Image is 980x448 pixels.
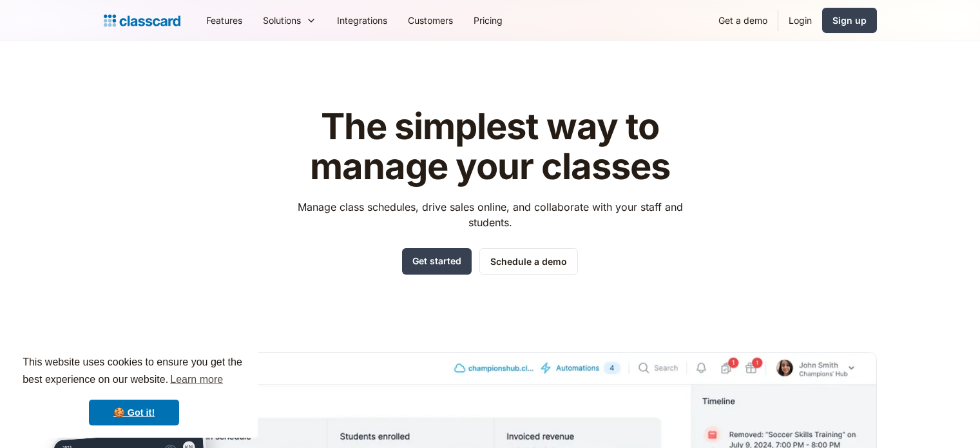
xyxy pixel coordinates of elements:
[196,6,253,35] a: Features
[822,8,877,33] a: Sign up
[778,6,822,35] a: Login
[327,6,398,35] a: Integrations
[23,355,245,389] span: This website uses cookies to ensure you get the best experience on our website.
[832,14,867,27] div: Sign up
[463,6,513,35] a: Pricing
[479,248,578,275] a: Schedule a demo
[168,370,225,389] a: learn more about cookies
[402,248,472,275] a: Get started
[708,6,778,35] a: Get a demo
[285,199,695,230] p: Manage class schedules, drive sales online, and collaborate with your staff and students.
[263,14,301,27] div: Solutions
[10,342,258,438] div: cookieconsent
[285,107,695,186] h1: The simplest way to manage your classes
[253,6,327,35] div: Solutions
[89,400,179,425] a: dismiss cookie message
[104,12,180,30] a: home
[398,6,463,35] a: Customers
